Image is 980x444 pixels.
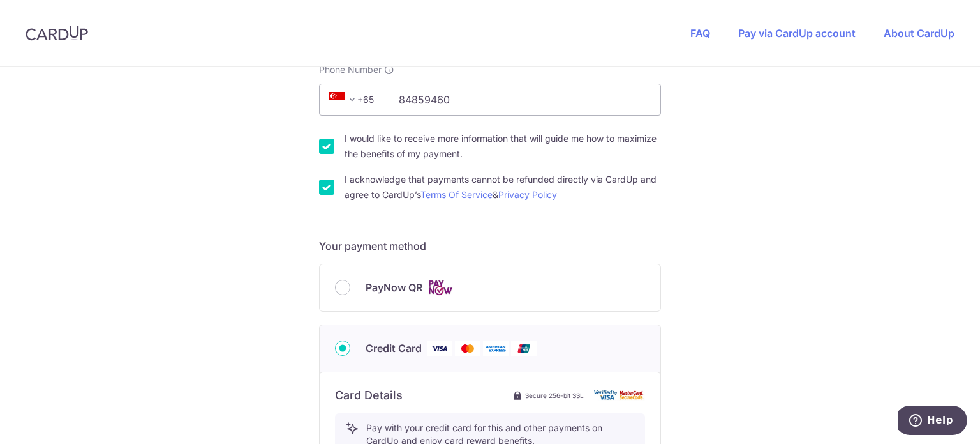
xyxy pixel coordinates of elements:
a: Pay via CardUp account [738,27,856,40]
a: Privacy Policy [498,189,557,200]
h5: Your payment method [319,238,661,254]
label: I acknowledge that payments cannot be refunded directly via CardUp and agree to CardUp’s & [345,172,661,203]
iframe: Opens a widget where you can find more information [898,406,967,438]
img: Mastercard [455,341,480,356]
img: American Express [483,341,509,356]
span: +65 [325,92,383,107]
img: Union Pay [511,341,537,356]
label: I would like to receive more information that will guide me how to maximize the benefits of my pa... [345,131,661,162]
span: +65 [329,92,360,107]
img: Visa [427,341,452,356]
span: Phone Number [319,63,382,76]
img: card secure [594,390,645,401]
span: PayNow QR [366,280,422,295]
div: PayNow QR Cards logo [335,280,645,296]
img: Cards logo [427,280,453,296]
span: Credit Card [366,341,422,356]
a: Terms Of Service [420,189,493,200]
h6: Card Details [335,388,403,403]
a: About CardUp [884,27,954,40]
div: Credit Card Visa Mastercard American Express Union Pay [335,341,645,356]
img: CardUp [26,26,88,41]
span: Secure 256-bit SSL [525,390,584,401]
a: FAQ [690,27,710,40]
